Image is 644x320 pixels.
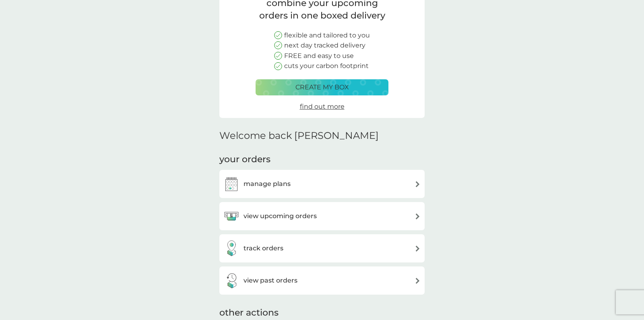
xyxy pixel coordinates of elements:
h3: manage plans [244,179,291,189]
img: arrow right [415,278,421,284]
a: find out more [300,101,345,112]
img: arrow right [415,246,421,252]
p: flexible and tailored to you [284,30,370,41]
h2: Welcome back [PERSON_NAME] [219,130,379,142]
p: FREE and easy to use [284,51,354,61]
h3: track orders [244,243,283,254]
img: arrow right [415,181,421,187]
p: cuts your carbon footprint [284,61,369,71]
img: arrow right [415,213,421,219]
h3: view upcoming orders [244,211,317,221]
h3: your orders [219,153,270,166]
p: next day tracked delivery [284,40,365,51]
p: create my box [295,82,349,93]
h3: other actions [219,307,279,319]
button: create my box [256,79,388,95]
span: find out more [300,103,345,110]
h3: view past orders [244,275,297,286]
